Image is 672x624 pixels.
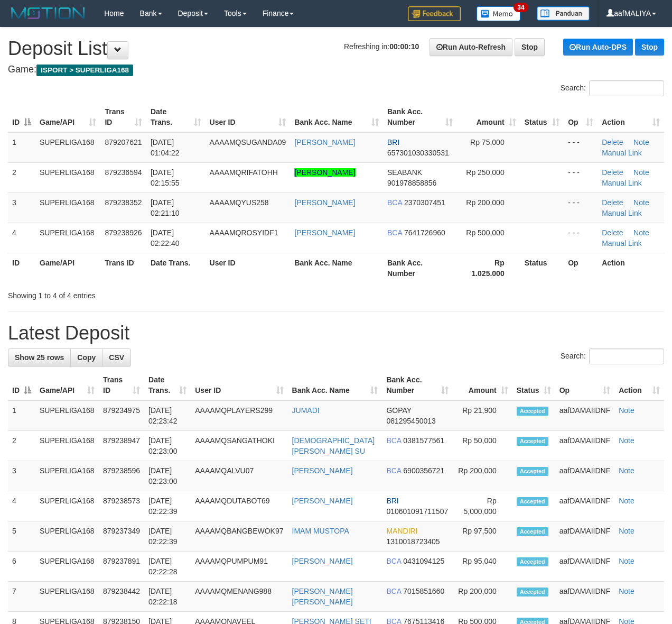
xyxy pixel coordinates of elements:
span: Accepted [517,557,548,566]
td: 3 [8,461,35,491]
td: [DATE] 02:23:00 [144,461,191,491]
span: Accepted [517,588,548,597]
span: Copy 6900356721 to clipboard [403,466,444,475]
th: Rp 1.025.000 [457,253,520,283]
td: 2 [8,431,35,461]
td: 2 [8,162,35,192]
span: Rp 250,000 [466,168,504,177]
a: [PERSON_NAME] [PERSON_NAME] [292,587,353,606]
span: SEABANK [387,168,422,177]
span: Copy 0381577561 to clipboard [403,436,444,445]
td: - - - [564,132,598,163]
span: Copy 7641726960 to clipboard [404,228,445,237]
td: [DATE] 02:22:18 [144,582,191,612]
th: Status: activate to sort column ascending [520,102,564,132]
a: CSV [102,348,131,366]
a: [DEMOGRAPHIC_DATA][PERSON_NAME] SU [292,436,375,455]
a: Copy [70,348,102,366]
span: GOPAY [386,406,411,415]
td: 4 [8,491,35,521]
span: BCA [387,198,402,207]
th: Game/API: activate to sort column ascending [35,102,100,132]
td: AAAAMQPUMPUM91 [191,552,287,582]
span: Accepted [517,467,548,476]
a: Manual Link [602,149,642,157]
span: Copy 657301030330531 to clipboard [387,149,449,157]
a: [PERSON_NAME] [294,228,355,237]
a: Note [619,466,634,475]
th: Bank Acc. Name: activate to sort column ascending [288,370,382,400]
a: JUMADI [292,406,320,415]
input: Search: [589,348,664,364]
input: Search: [589,80,664,96]
img: Button%20Memo.svg [477,6,521,21]
span: 879207621 [105,138,142,146]
a: [PERSON_NAME] [292,466,353,475]
th: ID: activate to sort column descending [8,370,35,400]
td: Rp 5,000,000 [453,491,512,521]
td: AAAAMQSANGATHOKI [191,431,287,461]
span: AAAAMQROSYIDF1 [210,228,278,237]
span: Accepted [517,497,548,506]
a: Note [619,406,634,415]
span: AAAAMQSUGANDA09 [210,138,286,146]
a: Note [633,138,649,146]
span: BCA [386,466,401,475]
span: [DATE] 02:22:40 [151,228,180,247]
td: 5 [8,521,35,552]
img: Feedback.jpg [408,6,461,21]
th: Status: activate to sort column ascending [512,370,555,400]
td: 7 [8,582,35,612]
img: panduan.png [537,6,590,21]
th: Date Trans.: activate to sort column ascending [146,102,206,132]
span: MANDIRI [386,527,417,535]
td: 879238573 [99,491,144,521]
span: 879238926 [105,228,142,237]
th: Trans ID: activate to sort column ascending [100,102,146,132]
th: Date Trans.: activate to sort column ascending [144,370,191,400]
a: Run Auto-DPS [563,39,633,56]
a: Note [633,198,649,207]
span: BRI [387,138,399,146]
span: AAAAMQRIFATOHH [210,168,278,177]
td: SUPERLIGA168 [35,461,99,491]
td: SUPERLIGA168 [35,491,99,521]
td: [DATE] 02:23:42 [144,400,191,431]
label: Search: [561,80,664,96]
th: Trans ID: activate to sort column ascending [99,370,144,400]
td: 1 [8,400,35,431]
a: Run Auto-Refresh [430,38,512,56]
td: 879234975 [99,400,144,431]
td: Rp 200,000 [453,582,512,612]
th: ID [8,253,35,283]
td: AAAAMQALVU07 [191,461,287,491]
th: User ID [206,253,291,283]
a: Delete [602,138,623,146]
a: Note [619,557,634,565]
td: Rp 97,500 [453,521,512,552]
td: Rp 21,900 [453,400,512,431]
th: User ID: activate to sort column ascending [191,370,287,400]
span: Copy 7015851660 to clipboard [403,587,444,595]
th: Status [520,253,564,283]
a: Delete [602,198,623,207]
a: Show 25 rows [8,348,71,366]
a: Note [619,497,634,505]
td: 6 [8,552,35,582]
th: Date Trans. [146,253,206,283]
th: Action [598,253,664,283]
td: aafDAMAIIDNF [555,552,614,582]
td: 1 [8,132,35,163]
span: Copy 901978858856 to clipboard [387,179,436,187]
td: [DATE] 02:22:39 [144,521,191,552]
th: Op: activate to sort column ascending [564,102,598,132]
th: Bank Acc. Number [383,253,457,283]
th: User ID: activate to sort column ascending [206,102,291,132]
span: BCA [386,587,401,595]
span: Accepted [517,527,548,536]
td: SUPERLIGA168 [35,582,99,612]
td: aafDAMAIIDNF [555,431,614,461]
th: Op [564,253,598,283]
span: BCA [386,436,401,445]
td: - - - [564,192,598,223]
